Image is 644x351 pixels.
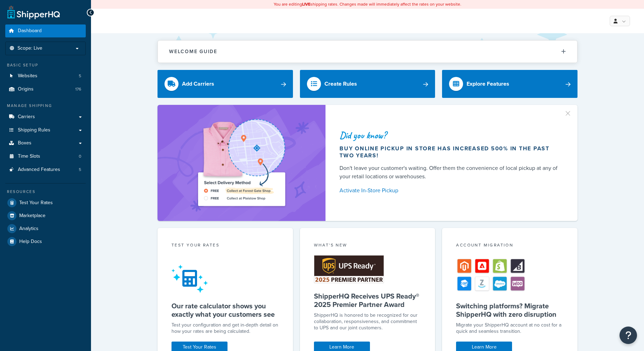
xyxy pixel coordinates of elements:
span: Scope: Live [17,45,42,51]
a: Boxes [5,137,86,150]
button: Open Resource Center [619,327,637,344]
li: Origins [5,83,86,96]
a: Activate In-Store Pickup [339,186,561,195]
h2: Welcome Guide [169,49,217,54]
span: Test Your Rates [19,200,53,206]
span: 176 [75,86,81,92]
div: Manage Shipping [5,103,86,109]
a: Create Rules [300,70,435,98]
img: ad-shirt-map-b0359fc47e01cab431d101c4b569394f6a03f54285957d908178d52f29eb9668.png [178,115,305,210]
span: Help Docs [19,239,42,245]
div: Basic Setup [5,62,86,68]
div: Create Rules [324,79,357,89]
a: Test Your Rates [5,196,86,209]
span: 5 [79,73,81,79]
span: Analytics [19,226,38,232]
a: Advanced Features5 [5,163,86,176]
div: Resources [5,189,86,195]
a: Marketplace [5,209,86,222]
span: 5 [79,167,81,173]
div: Explore Features [467,79,509,89]
button: Welcome Guide [158,41,577,63]
a: Add Carriers [157,70,293,98]
span: Websites [18,73,37,79]
a: Analytics [5,222,86,235]
span: Advanced Features [18,167,60,173]
div: Did you know? [339,130,561,140]
span: Origins [18,86,34,92]
a: Carriers [5,110,86,123]
div: Add Carriers [182,79,214,89]
span: Time Slots [18,153,40,159]
a: Origins176 [5,83,86,96]
div: Account Migration [456,242,563,250]
div: Don't leave your customer's waiting. Offer them the convenience of local pickup at any of your re... [339,164,561,181]
p: ShipperHQ is honored to be recognized for our collaboration, responsiveness, and commitment to UP... [314,312,421,331]
span: 0 [79,153,81,159]
span: Dashboard [18,28,42,34]
a: Websites5 [5,70,86,83]
li: Advanced Features [5,163,86,176]
li: Websites [5,70,86,83]
h5: Switching platforms? Migrate ShipperHQ with zero disruption [456,302,563,318]
div: Buy online pickup in store has increased 500% in the past two years! [339,145,561,159]
b: LIVE [302,1,310,7]
div: Test your rates [171,242,279,250]
span: Boxes [18,140,31,146]
span: Shipping Rules [18,127,50,133]
span: Marketplace [19,213,45,219]
div: Test your configuration and get in-depth detail on how your rates are being calculated. [171,322,279,335]
a: Dashboard [5,24,86,37]
a: Help Docs [5,235,86,248]
a: Time Slots0 [5,150,86,163]
h5: Our rate calculator shows you exactly what your customers see [171,302,279,318]
div: Migrate your ShipperHQ account at no cost for a quick and seamless transition. [456,322,563,335]
li: Time Slots [5,150,86,163]
h5: ShipperHQ Receives UPS Ready® 2025 Premier Partner Award [314,292,421,309]
a: Shipping Rules [5,124,86,137]
div: What's New [314,242,421,250]
span: Carriers [18,114,35,120]
a: Explore Features [442,70,577,98]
